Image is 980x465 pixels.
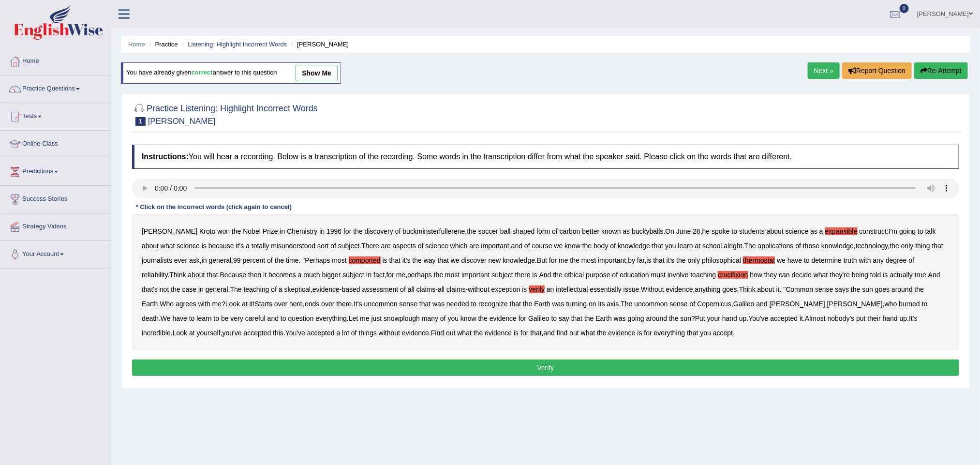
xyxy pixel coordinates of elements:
b: claims [416,285,436,293]
b: be [221,315,229,322]
b: was [432,300,445,308]
div: , . , : . , , . , , , , . " . , , . . . , , . . . , - - - . , . . " . ? ! , . . , , . . ? . . . .... [132,214,959,350]
b: actually [890,271,913,279]
b: Instructions: [142,152,189,161]
b: important [598,256,626,264]
b: claims [446,285,466,293]
b: far [637,256,645,264]
b: won [217,227,230,235]
b: the [676,256,685,264]
b: to [804,256,810,264]
b: perhaps [407,271,432,279]
b: the [851,285,860,293]
b: science [425,242,448,250]
b: about [142,242,159,250]
b: assessment [362,285,399,293]
b: of [612,271,618,279]
b: that [419,300,431,308]
b: of [395,227,401,235]
button: Report Question [842,62,912,79]
b: not [160,285,169,293]
a: Your Account [0,241,111,265]
b: philosophical [702,256,741,264]
b: to [732,227,738,235]
b: that [389,256,401,264]
b: new [489,256,501,264]
b: And [928,271,940,279]
b: school [702,242,722,250]
b: 1996 [327,227,342,235]
b: talk [925,227,936,235]
b: science [177,242,199,250]
b: Galileo [733,300,755,308]
a: Home [0,48,111,72]
b: There [361,242,379,250]
b: the [582,242,592,250]
b: the [915,285,924,293]
b: can [779,271,790,279]
b: important [461,271,490,279]
a: Predictions [0,158,111,182]
b: they're [830,271,850,279]
b: who [885,300,897,308]
b: for [549,256,557,264]
b: time [286,256,298,264]
b: a [279,285,282,293]
b: known [601,227,621,235]
b: sense [815,285,833,293]
b: on [589,300,596,308]
b: case [182,285,197,293]
b: is [647,256,652,264]
b: is [202,242,207,250]
b: form [536,227,550,235]
b: recognize [478,300,508,308]
b: construct [860,227,887,235]
b: way [424,256,436,264]
b: [PERSON_NAME] [142,227,197,235]
b: a [819,227,823,235]
b: In [366,271,372,279]
b: bigger [322,271,341,279]
b: is [883,271,888,279]
a: Practice Questions [0,75,111,100]
b: the [467,227,476,235]
b: based [342,285,360,293]
b: anything [695,285,721,293]
b: at [242,300,248,308]
b: June [676,227,691,235]
b: here [289,300,303,308]
b: about [767,227,784,235]
b: shaped [513,227,535,235]
b: to [471,300,477,308]
b: true [915,271,926,279]
b: the [171,285,180,293]
b: you [665,242,676,250]
b: about [188,271,205,279]
b: it's [402,256,411,264]
b: expansible [825,227,858,235]
b: how [750,271,763,279]
b: the [890,242,899,250]
b: comported [349,256,381,264]
b: evidence [666,285,693,293]
b: sort [317,242,328,250]
b: ends [305,300,319,308]
a: Online Class [0,131,111,155]
b: intellectual [556,285,588,293]
b: fact [373,271,385,279]
b: me [559,256,568,264]
b: learn [196,315,211,322]
b: much [303,271,320,279]
b: with [859,256,871,264]
b: totally [252,242,269,250]
b: he [702,227,710,235]
b: sense [400,300,417,308]
b: of [690,300,696,308]
b: of [552,227,558,235]
b: discover [461,256,487,264]
b: is [533,271,537,279]
b: teaching [691,271,716,279]
b: Think [169,271,186,279]
b: science [786,227,808,235]
b: in [198,285,204,293]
